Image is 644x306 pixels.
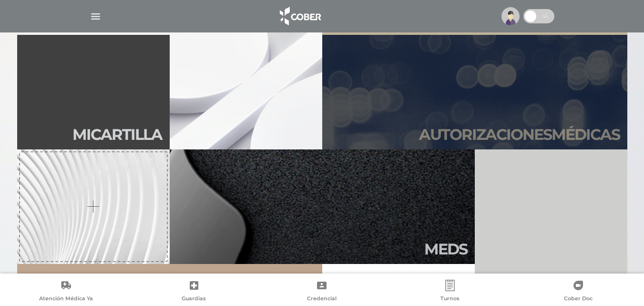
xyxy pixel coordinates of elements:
h2: Meds [424,240,467,258]
span: Credencial [307,295,337,304]
img: logo_cober_home-white.png [275,5,325,28]
a: Cober Doc [514,280,642,304]
a: Atención Médica Ya [2,280,130,304]
a: Guardias [130,280,258,304]
a: Autorizacionesmédicas [322,35,627,149]
span: Atención Médica Ya [39,295,93,304]
span: Guardias [182,295,206,304]
h2: Autori zaciones médicas [419,126,620,144]
span: Turnos [440,295,460,304]
a: Turnos [386,280,514,304]
a: Credencial [258,280,386,304]
img: Cober_menu-lines-white.svg [90,11,102,22]
h2: Mi car tilla [72,126,162,144]
span: Cober Doc [564,295,593,304]
img: profile-placeholder.svg [501,7,520,25]
a: Micartilla [17,35,170,149]
a: Meds [170,149,475,264]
